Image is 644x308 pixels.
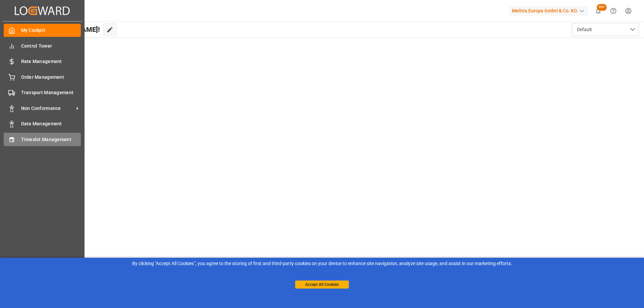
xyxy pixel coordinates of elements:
a: Rate Management [4,55,81,68]
span: Rate Management [21,58,81,65]
a: My Cockpit [4,24,81,37]
button: Melitta Europa GmbH & Co. KG [509,4,591,17]
button: show 100 new notifications [591,3,606,18]
button: open menu [572,23,639,36]
span: Default [577,26,592,33]
span: Timeslot Management [21,136,81,143]
a: Transport Management [4,86,81,99]
span: Hello [PERSON_NAME]! [28,23,100,36]
span: Non Conformance [21,105,74,112]
span: Transport Management [21,89,81,96]
span: Order Management [21,74,81,81]
a: Timeslot Management [4,133,81,146]
span: Control Tower [21,43,81,50]
button: Accept All Cookies [295,281,349,289]
a: Control Tower [4,39,81,52]
a: Data Management [4,117,81,130]
div: By clicking "Accept All Cookies”, you agree to the storing of first and third-party cookies on yo... [5,260,639,267]
button: Help Center [606,3,621,18]
span: My Cockpit [21,27,81,34]
span: Data Management [21,120,81,127]
a: Order Management [4,70,81,83]
div: Melitta Europa GmbH & Co. KG [509,6,588,16]
span: 99+ [597,4,607,11]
